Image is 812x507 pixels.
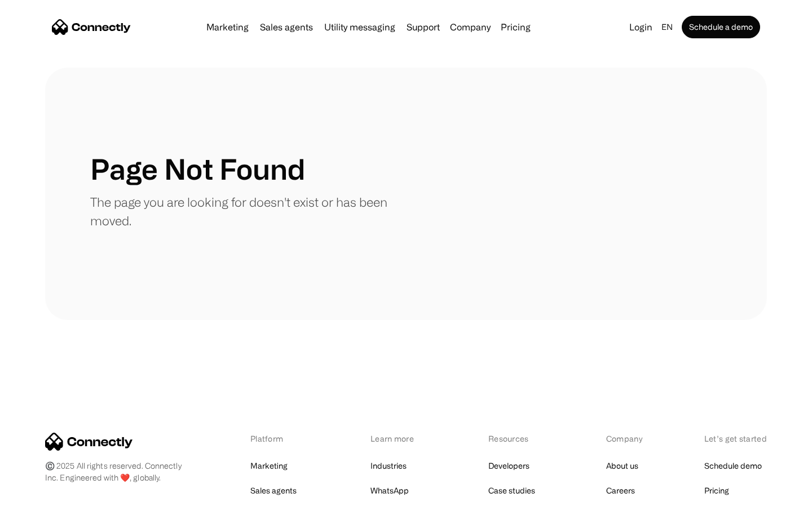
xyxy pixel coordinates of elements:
[255,23,317,32] a: Sales agents
[250,433,312,444] div: Platform
[496,23,535,32] a: Pricing
[370,483,409,499] a: WhatsApp
[661,19,673,35] div: en
[90,193,406,230] p: The page you are looking for doesn't exist or has been moved.
[625,19,657,35] a: Login
[704,433,767,444] div: Let’s get started
[250,458,288,474] a: Marketing
[370,433,430,444] div: Learn more
[90,152,305,186] h1: Page Not Found
[606,458,638,474] a: About us
[11,486,68,503] aside: Language selected: English
[704,458,762,474] a: Schedule demo
[402,23,444,32] a: Support
[488,483,535,499] a: Case studies
[450,19,491,35] div: Company
[23,487,68,503] ul: Language list
[370,458,407,474] a: Industries
[320,23,400,32] a: Utility messaging
[488,458,529,474] a: Developers
[202,23,253,32] a: Marketing
[704,483,729,499] a: Pricing
[250,483,297,499] a: Sales agents
[606,433,646,444] div: Company
[606,483,635,499] a: Careers
[682,16,760,38] a: Schedule a demo
[488,433,548,444] div: Resources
